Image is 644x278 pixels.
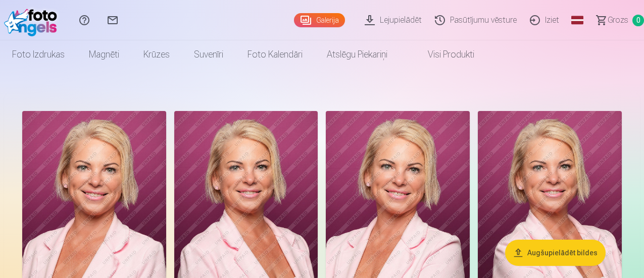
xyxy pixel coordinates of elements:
a: Visi produkti [400,40,486,69]
a: Suvenīri [182,40,235,69]
a: Krūzes [131,40,182,69]
a: Galerija [294,13,345,27]
span: 0 [632,15,644,26]
a: Atslēgu piekariņi [315,40,400,69]
button: Augšupielādēt bildes [505,240,606,266]
a: Foto kalendāri [235,40,315,69]
span: Grozs [608,14,628,26]
img: /fa1 [4,4,62,36]
a: Magnēti [77,40,131,69]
